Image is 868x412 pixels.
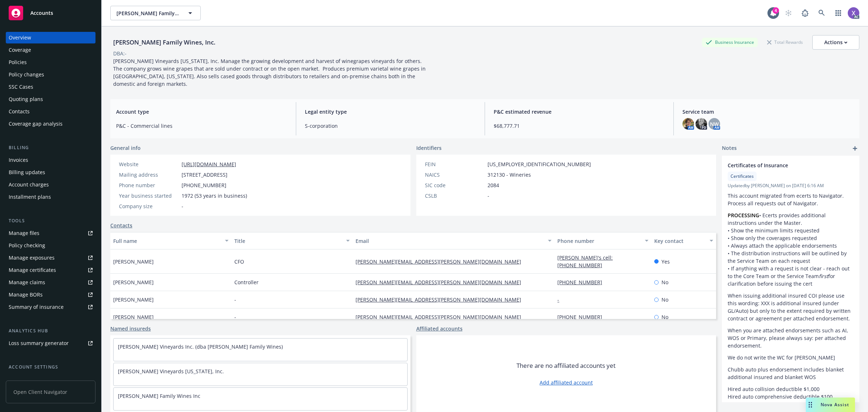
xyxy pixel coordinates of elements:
span: Certificates of Insurance [728,161,835,169]
div: Company size [119,202,179,210]
img: photo [695,118,707,130]
div: Actions [824,35,847,49]
a: Manage BORs [6,289,95,300]
div: [PERSON_NAME] Family Wines, Inc. [110,38,218,47]
span: P&C - Commercial lines [116,122,287,130]
span: S-corporation [305,122,476,130]
a: Manage claims [6,277,95,288]
div: NAICS [425,171,485,178]
span: Yes [661,258,670,265]
a: Manage exposures [6,252,95,264]
div: DBA: - [113,50,127,57]
a: Quoting plans [6,93,95,105]
button: Email [353,232,554,249]
a: [PERSON_NAME] Vineyards Inc. (dba [PERSON_NAME] Family Wines) [118,343,283,350]
p: We do not write the WC for [PERSON_NAME] [728,354,854,361]
p: This account migrated from ecerts to Navigator. Process all requests out of Navigator. [728,192,854,207]
button: Title [231,232,353,249]
span: Service team [682,108,854,115]
a: Search [814,6,829,20]
div: Phone number [557,237,641,245]
a: Policy checking [6,240,95,251]
a: Policy changes [6,69,95,80]
a: Named insureds [110,325,151,332]
div: Tools [6,217,95,224]
div: Full name [113,237,221,245]
span: [US_EMPLOYER_IDENTIFICATION_NUMBER] [488,160,591,168]
a: [PHONE_NUMBER] [557,279,608,286]
span: [PERSON_NAME] Family Wines, Inc. [116,9,179,17]
a: Service team [6,374,95,385]
span: Controller [234,278,259,286]
span: [PERSON_NAME] [113,313,154,321]
div: Year business started [119,192,179,199]
a: [PERSON_NAME][EMAIL_ADDRESS][PERSON_NAME][DOMAIN_NAME] [356,279,527,286]
em: first [819,273,828,279]
img: photo [848,7,859,19]
span: Notes [722,144,737,153]
a: Summary of insurance [6,301,95,313]
span: - [488,192,489,199]
span: Accounts [30,10,53,16]
button: Key contact [651,232,716,249]
a: Account charges [6,179,95,190]
div: Manage claims [9,277,45,288]
a: Loss summary generator [6,337,95,349]
span: - [234,313,236,321]
span: No [661,313,668,321]
span: Legal entity type [305,108,476,115]
button: [PERSON_NAME] Family Wines, Inc. [110,6,201,20]
div: Summary of insurance [9,301,64,313]
a: Billing updates [6,167,95,178]
span: 1972 (53 years in business) [182,192,247,199]
a: SSC Cases [6,81,95,93]
div: Policies [9,56,27,68]
div: Business Insurance [702,38,758,47]
div: Policy checking [9,240,45,251]
div: Analytics hub [6,327,95,335]
p: Hired auto collision deductible $1,000 Hired auto comprehensive deductible $100 [728,385,854,400]
div: SSC Cases [9,81,33,93]
div: Coverage [9,44,31,56]
span: Updated by [PERSON_NAME] on [DATE] 6:16 AM [728,182,854,189]
div: Policy changes [9,69,44,80]
a: [PERSON_NAME]'s cell: [PHONE_NUMBER] [557,254,613,269]
span: P&C estimated revenue [494,108,665,115]
span: 312130 - Wineries [488,171,531,178]
div: FEIN [425,160,485,168]
div: Phone number [119,181,179,189]
button: Phone number [554,232,651,249]
a: Add affiliated account [540,379,593,386]
span: General info [110,144,141,152]
span: Nova Assist [821,402,849,408]
div: Service team [9,374,40,385]
p: When issuing additional insured COI please use this wording: XXX is additional insured (under GL/... [728,292,854,322]
a: [PERSON_NAME] Family Wines Inc [118,392,200,399]
a: Manage files [6,227,95,239]
span: Certificates [731,173,754,180]
div: CSLB [425,192,485,199]
a: - [557,296,565,303]
a: Invoices [6,154,95,166]
div: Installment plans [9,191,51,203]
a: Affiliated accounts [416,325,463,332]
div: Title [234,237,342,245]
a: [PERSON_NAME] Vineyards [US_STATE], Inc. [118,368,224,375]
button: Nova Assist [806,398,855,412]
div: Account settings [6,363,95,371]
a: Installment plans [6,191,95,203]
div: Manage certificates [9,264,56,276]
a: [PERSON_NAME][EMAIL_ADDRESS][PERSON_NAME][DOMAIN_NAME] [356,258,527,265]
span: [PERSON_NAME] [113,258,154,265]
span: Account type [116,108,287,115]
div: Invoices [9,154,28,166]
div: Quoting plans [9,93,43,105]
a: Policies [6,56,95,68]
span: [PHONE_NUMBER] [182,181,226,189]
button: Actions [812,35,859,50]
a: Coverage gap analysis [6,118,95,130]
span: Open Client Navigator [6,381,95,403]
a: Start snowing [781,6,796,20]
div: Mailing address [119,171,179,178]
